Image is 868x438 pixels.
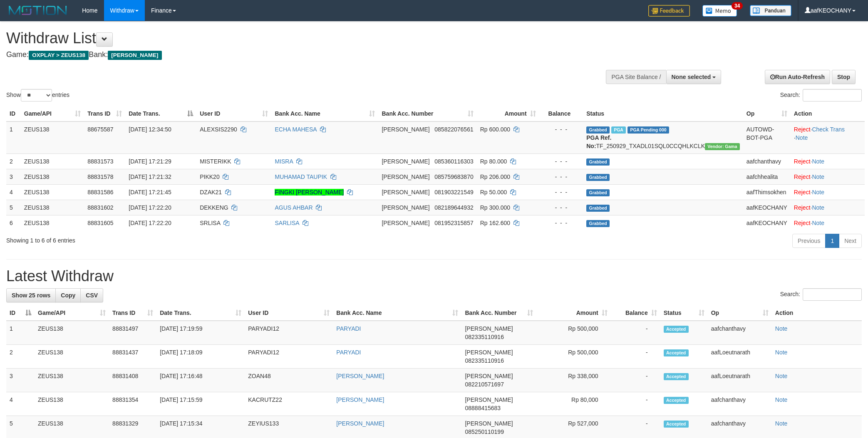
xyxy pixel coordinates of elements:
td: ZEUS138 [35,369,109,392]
a: Reject [794,220,811,226]
a: Show 25 rows [6,288,56,302]
td: Rp 80,000 [536,392,611,416]
span: [PERSON_NAME] [382,173,429,180]
label: Search: [780,288,862,301]
a: Note [775,373,788,379]
td: · [791,200,865,215]
span: Copy 08888415683 to clipboard [465,405,501,411]
span: 88831605 [87,220,113,226]
span: Copy 081903221549 to clipboard [434,189,473,195]
td: 4 [6,392,35,416]
td: · [791,169,865,184]
td: 2 [6,345,35,369]
span: Accepted [664,349,689,356]
th: Game/API: activate to sort column ascending [21,106,84,121]
span: Copy 082210571697 to clipboard [465,381,503,388]
td: ZEUS138 [21,200,84,215]
span: Vendor URL: https://trx31.1velocity.biz [705,143,740,150]
span: Rp 162.600 [480,220,510,226]
a: Reject [794,173,811,180]
span: Copy 085250110199 to clipboard [465,428,503,435]
td: Rp 500,000 [536,321,611,345]
span: Copy 085759683870 to clipboard [434,173,473,180]
th: Bank Acc. Number: activate to sort column ascending [461,305,536,321]
h1: Withdraw List [6,30,570,47]
span: Copy 082189644932 to clipboard [434,204,473,211]
a: [PERSON_NAME] [336,420,384,427]
td: [DATE] 17:16:48 [156,369,245,392]
span: [DATE] 17:22:20 [129,204,171,211]
input: Search: [803,89,862,101]
td: [DATE] 17:19:59 [156,321,245,345]
td: aafKEOCHANY [743,200,791,215]
td: 6 [6,215,21,230]
td: aafchanthavy [743,153,791,169]
td: · [791,184,865,200]
span: PIKK20 [200,173,219,180]
th: Amount: activate to sort column ascending [536,305,611,321]
span: Accepted [664,326,689,333]
td: 3 [6,169,21,184]
span: Grabbed [586,174,610,181]
a: Note [775,349,788,356]
a: Reject [794,126,811,133]
th: Amount: activate to sort column ascending [477,106,539,121]
span: Grabbed [586,189,610,196]
span: Copy 082335110916 to clipboard [465,334,503,340]
span: MISTERIKK [200,158,231,165]
label: Search: [780,89,862,101]
td: Rp 338,000 [536,369,611,392]
a: ECHA MAHESA [275,126,316,133]
a: Note [812,158,824,165]
td: Rp 500,000 [536,345,611,369]
a: SARLISA [275,220,299,226]
a: CSV [80,288,103,302]
a: Note [812,173,824,180]
a: Check Trans [812,126,845,133]
td: - [611,369,660,392]
a: Note [775,396,788,403]
td: [DATE] 17:18:09 [156,345,245,369]
a: FINGKI [PERSON_NAME] [275,189,344,195]
td: aafKEOCHANY [743,215,791,230]
th: Date Trans.: activate to sort column descending [125,106,196,121]
span: [DATE] 17:21:45 [129,189,171,195]
span: SRLISA [200,220,220,226]
a: Note [775,420,788,427]
a: Note [796,134,808,141]
a: PARYADI [336,349,361,356]
h4: Game: Bank: [6,51,570,59]
th: ID: activate to sort column descending [6,305,35,321]
span: DZAK21 [200,189,222,195]
a: [PERSON_NAME] [336,396,384,403]
td: PARYADI12 [245,345,333,369]
span: [DATE] 17:21:29 [129,158,171,165]
a: Note [812,220,824,226]
th: Action [791,106,865,121]
th: Op: activate to sort column ascending [708,305,772,321]
td: 88831437 [109,345,156,369]
td: ZEUS138 [35,321,109,345]
span: Rp 206.000 [480,173,510,180]
span: CSV [86,292,98,299]
span: Copy 085822076561 to clipboard [434,126,473,133]
a: MISRA [275,158,293,165]
a: Note [812,189,824,195]
span: [PERSON_NAME] [382,158,429,165]
span: Accepted [664,397,689,404]
span: [PERSON_NAME] [382,126,429,133]
span: [PERSON_NAME] [382,204,429,211]
td: 88831408 [109,369,156,392]
a: Note [812,204,824,211]
th: Trans ID: activate to sort column ascending [109,305,156,321]
div: - - - [543,125,580,134]
th: Bank Acc. Name: activate to sort column ascending [271,106,378,121]
span: Rp 600.000 [480,126,510,133]
span: [PERSON_NAME] [382,220,429,226]
img: panduan.png [750,5,791,16]
th: User ID: activate to sort column ascending [245,305,333,321]
span: [PERSON_NAME] [465,349,513,356]
span: [PERSON_NAME] [465,396,513,403]
span: [PERSON_NAME] [465,325,513,332]
span: Copy 081952315857 to clipboard [434,220,473,226]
